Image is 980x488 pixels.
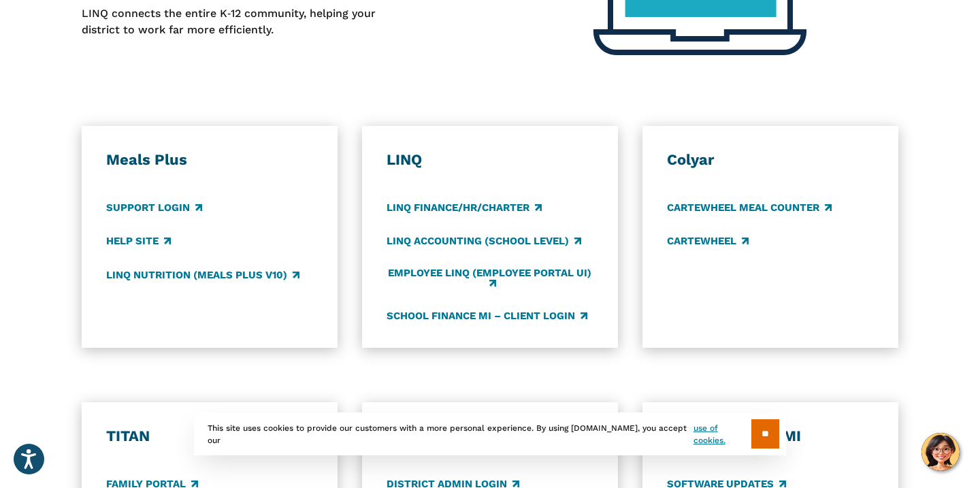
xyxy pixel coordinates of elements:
a: LINQ Accounting (school level) [387,234,581,249]
a: CARTEWHEEL Meal Counter [667,201,832,216]
a: CARTEWHEEL [667,234,749,249]
a: use of cookies. [693,422,751,446]
h3: Colyar [667,150,874,169]
a: Employee LINQ (Employee Portal UI) [387,267,593,290]
a: LINQ Finance/HR/Charter [387,201,542,216]
h3: TITAN [106,427,313,446]
p: LINQ connects the entire K‑12 community, helping your district to work far more efficiently. [82,5,408,39]
button: Hello, have a question? Let’s chat. [921,433,960,471]
a: Support Login [106,201,202,216]
h3: LINQ [387,150,593,169]
h3: Meals Plus [106,150,313,169]
a: Help Site [106,234,171,249]
div: This site uses cookies to provide our customers with a more personal experience. By using [DOMAIN... [194,412,786,455]
a: School Finance MI – Client Login [387,308,587,323]
a: LINQ Nutrition (Meals Plus v10) [106,267,299,282]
